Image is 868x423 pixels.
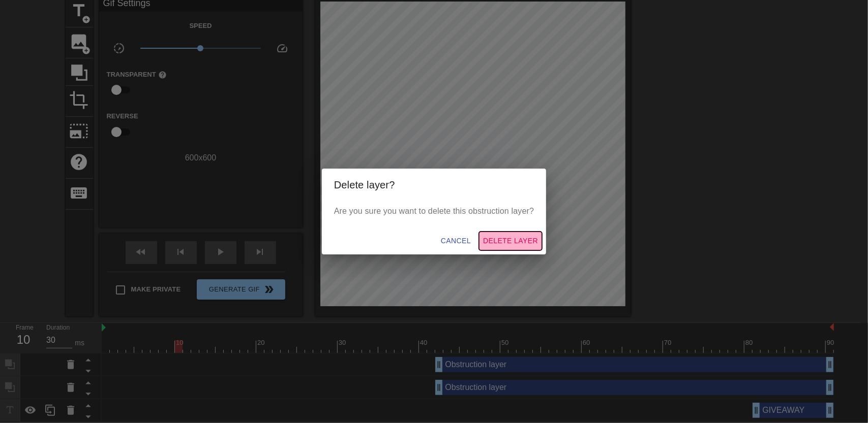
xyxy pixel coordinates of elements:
[479,232,542,250] button: Delete Layer
[334,205,534,217] p: Are you sure you want to delete this obstruction layer?
[437,232,475,250] button: Cancel
[334,177,534,193] h2: Delete layer?
[441,235,471,247] span: Cancel
[483,235,538,247] span: Delete Layer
